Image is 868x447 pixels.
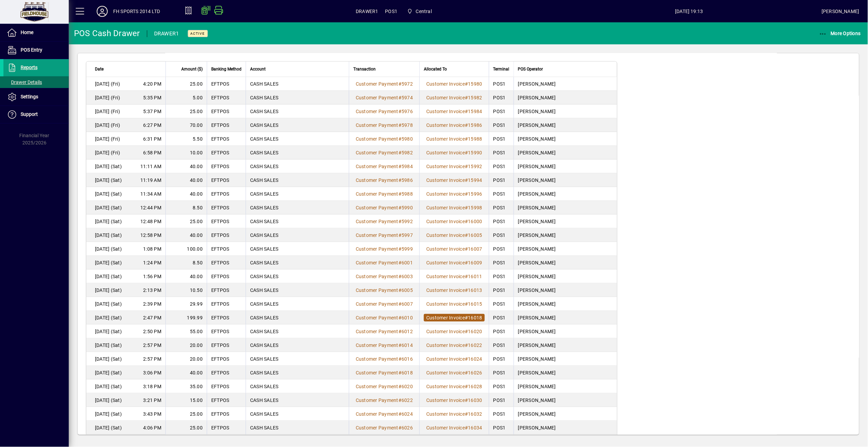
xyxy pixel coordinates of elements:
a: Customer Payment#5984 [353,163,415,170]
a: Customer Invoice#16007 [424,245,485,253]
span: # [465,384,468,389]
a: Settings [3,88,69,106]
span: Home [21,30,33,35]
span: # [398,81,401,87]
span: 6026 [401,425,413,430]
a: Customer Invoice#16000 [424,218,485,225]
span: [DATE] (Fri) [95,108,120,115]
span: Customer Payment [356,232,398,238]
span: # [398,315,401,320]
span: Customer Payment [356,150,398,155]
span: Customer Invoice [426,356,465,362]
span: Customer Payment [356,191,398,197]
span: # [398,329,401,334]
span: 15984 [468,109,482,114]
span: # [398,122,401,128]
a: Customer Payment#6026 [353,424,415,432]
span: # [398,342,401,348]
span: Customer Payment [356,384,398,389]
a: Customer Invoice#16026 [424,369,485,377]
span: Customer Invoice [426,150,465,155]
td: POS1 [489,77,514,91]
td: EFTPOS [207,173,246,187]
span: Terminal [493,65,510,73]
td: POS1 [489,105,514,118]
span: 5982 [401,150,413,155]
td: POS1 [489,173,514,187]
a: Customer Invoice#15980 [424,80,485,88]
span: # [465,205,468,210]
span: # [398,384,401,389]
span: 16032 [468,411,482,417]
span: # [398,177,401,183]
a: Customer Invoice#15988 [424,135,485,143]
span: [DATE] (Sat) [95,163,122,170]
span: # [398,274,401,279]
td: EFTPOS [207,105,246,118]
span: POS1 [385,6,398,17]
span: # [398,287,401,293]
span: 5988 [401,191,413,197]
span: 11:19 AM [140,177,161,184]
span: 6020 [401,384,413,389]
div: POS Cash Drawer [74,28,140,39]
span: # [398,356,401,362]
span: # [465,301,468,307]
a: Customer Invoice#15992 [424,163,485,170]
a: Customer Payment#5999 [353,245,415,253]
span: Account [250,65,266,73]
span: Date [95,65,104,73]
span: Customer Invoice [426,397,465,403]
a: Customer Invoice#16024 [424,355,485,363]
td: EFTPOS [207,146,246,160]
span: 16005 [468,232,482,238]
span: 11:11 AM [140,163,161,170]
td: CASH SALES [246,160,349,173]
span: # [465,95,468,100]
td: [PERSON_NAME] [514,132,617,146]
span: 16015 [468,301,482,307]
span: Customer Payment [356,164,398,169]
span: # [398,191,401,197]
a: Customer Payment#5976 [353,108,415,115]
span: # [465,219,468,224]
a: Support [3,106,69,123]
span: Settings [21,94,38,99]
td: 40.00 [165,173,207,187]
span: 15998 [468,205,482,210]
span: 6022 [401,397,413,403]
a: Customer Payment#5997 [353,231,415,239]
td: CASH SALES [246,146,349,160]
span: # [465,356,468,362]
span: Customer Payment [356,81,398,87]
button: More Options [817,27,863,40]
a: Customer Invoice#15994 [424,176,485,184]
td: CASH SALES [246,187,349,201]
td: [PERSON_NAME] [514,160,617,173]
span: # [398,411,401,417]
td: CASH SALES [246,173,349,187]
td: POS1 [489,91,514,105]
a: Customer Payment#6024 [353,410,415,418]
a: Customer Payment#5992 [353,218,415,225]
span: Customer Invoice [426,164,465,169]
span: Customer Invoice [426,232,465,238]
span: Customer Invoice [426,411,465,417]
span: 6005 [401,287,413,293]
span: 15988 [468,136,482,142]
a: Customer Payment#6014 [353,341,415,349]
span: 6:27 PM [143,122,161,129]
span: Customer Payment [356,109,398,114]
button: Profile [91,5,113,18]
span: [DATE] (Sat) [95,177,122,184]
span: Customer Invoice [426,109,465,114]
span: 5:35 PM [143,94,161,101]
span: 6:31 PM [143,135,161,142]
span: 15996 [468,191,482,197]
a: Customer Payment#6012 [353,328,415,335]
span: 15980 [468,81,482,87]
td: 70.00 [165,118,207,132]
td: 40.00 [165,187,207,201]
span: 16020 [468,329,482,334]
span: 16026 [468,370,482,375]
